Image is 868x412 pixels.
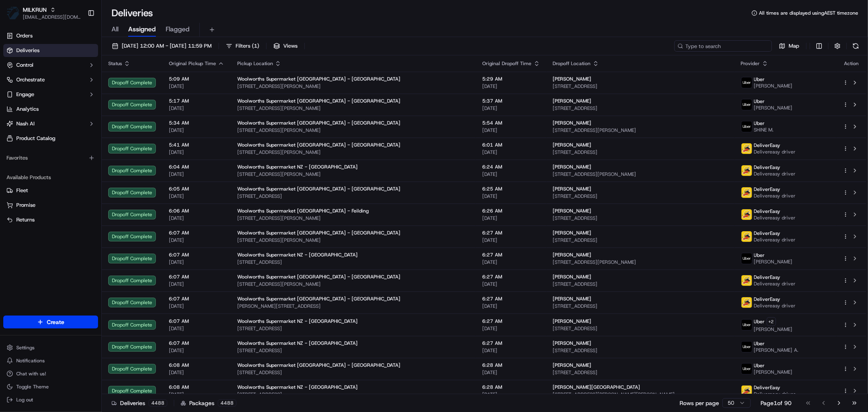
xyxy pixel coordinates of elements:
[483,237,540,243] span: [DATE]
[741,386,752,396] img: delivereasy_logo.png
[483,259,540,265] span: [DATE]
[741,297,752,308] img: delivereasy_logo.png
[754,76,765,83] span: Uber
[741,231,752,242] img: delivereasy_logo.png
[553,340,592,346] span: [PERSON_NAME]
[16,344,35,351] span: Settings
[169,230,224,236] span: 6:07 AM
[741,77,752,88] img: uber-new-logo.jpeg
[270,40,301,52] button: Views
[754,318,765,325] span: Uber
[7,202,95,209] a: Promise
[47,318,64,326] span: Create
[169,208,224,214] span: 6:06 AM
[483,208,540,214] span: 6:26 AM
[754,369,793,375] span: [PERSON_NAME]
[237,208,369,214] span: Woolworths Supermarket [GEOGRAPHIC_DATA] - Feilding
[741,99,752,110] img: uber-new-logo.jpeg
[237,237,470,243] span: [STREET_ADDRESS][PERSON_NAME]
[483,340,540,346] span: 6:27 AM
[112,399,167,407] div: Deliveries
[843,60,860,67] div: Action
[16,370,46,377] span: Chat with us!
[237,384,358,390] span: Woolworths Supermarket NZ - [GEOGRAPHIC_DATA]
[222,40,263,52] button: Filters(1)
[754,296,781,302] span: DeliverEasy
[108,40,215,52] button: [DATE] 12:00 AM - [DATE] 11:59 PM
[237,120,400,126] span: Woolworths Supermarket [GEOGRAPHIC_DATA] - [GEOGRAPHIC_DATA]
[483,149,540,156] span: [DATE]
[3,59,98,72] button: Control
[674,40,772,52] input: Type to search
[754,340,765,347] span: Uber
[169,193,224,199] span: [DATE]
[16,61,33,69] span: Control
[553,237,728,243] span: [STREET_ADDRESS]
[483,127,540,134] span: [DATE]
[169,296,224,302] span: 6:07 AM
[767,317,776,326] button: +2
[483,142,540,148] span: 6:01 AM
[16,357,45,364] span: Notifications
[16,135,55,142] span: Product Catalog
[3,213,98,226] button: Returns
[237,259,470,265] span: [STREET_ADDRESS]
[754,193,796,199] span: Delivereasy driver
[553,186,592,192] span: [PERSON_NAME]
[483,347,540,354] span: [DATE]
[759,10,858,16] span: All times are displayed using AEST timezone
[169,164,224,170] span: 6:04 AM
[237,391,470,398] span: [STREET_ADDRESS]
[16,105,39,113] span: Analytics
[237,296,400,302] span: Woolworths Supermarket [GEOGRAPHIC_DATA] - [GEOGRAPHIC_DATA]
[483,296,540,302] span: 6:27 AM
[741,121,752,132] img: uber-new-logo.jpeg
[16,76,45,83] span: Orchestrate
[553,98,592,104] span: [PERSON_NAME]
[16,91,34,98] span: Engage
[23,6,47,14] span: MILKRUN
[3,199,98,212] button: Promise
[850,40,861,52] button: Refresh
[754,362,765,369] span: Uber
[169,98,224,104] span: 5:17 AM
[237,142,400,148] span: Woolworths Supermarket [GEOGRAPHIC_DATA] - [GEOGRAPHIC_DATA]
[553,325,728,332] span: [STREET_ADDRESS]
[237,340,358,346] span: Woolworths Supermarket NZ - [GEOGRAPHIC_DATA]
[3,368,98,379] button: Chat with us!
[16,202,35,209] span: Promise
[553,347,728,354] span: [STREET_ADDRESS]
[483,362,540,368] span: 6:28 AM
[169,274,224,280] span: 6:07 AM
[237,281,470,287] span: [STREET_ADDRESS][PERSON_NAME]
[169,237,224,243] span: [DATE]
[754,105,793,111] span: [PERSON_NAME]
[237,215,470,221] span: [STREET_ADDRESS][PERSON_NAME]
[754,230,781,237] span: DeliverEasy
[237,98,400,104] span: Woolworths Supermarket [GEOGRAPHIC_DATA] - [GEOGRAPHIC_DATA]
[754,98,765,105] span: Uber
[3,316,98,329] button: Create
[3,29,98,42] a: Orders
[483,303,540,309] span: [DATE]
[237,186,400,192] span: Woolworths Supermarket [GEOGRAPHIC_DATA] - [GEOGRAPHIC_DATA]
[483,325,540,332] span: [DATE]
[754,164,781,171] span: DeliverEasy
[483,83,540,90] span: [DATE]
[741,209,752,220] img: delivereasy_logo.png
[741,275,752,286] img: delivereasy_logo.png
[3,171,98,184] div: Available Products
[741,187,752,198] img: delivereasy_logo.png
[128,24,156,34] span: Assigned
[169,384,224,390] span: 6:08 AM
[754,120,765,127] span: Uber
[741,320,752,330] img: uber-new-logo.jpeg
[741,143,752,154] img: delivereasy_logo.png
[754,391,796,397] span: Delivereasy driver
[169,340,224,346] span: 6:07 AM
[754,302,796,309] span: Delivereasy driver
[789,42,799,50] span: Map
[169,259,224,265] span: [DATE]
[754,215,796,221] span: Delivereasy driver
[754,171,796,177] span: Delivereasy driver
